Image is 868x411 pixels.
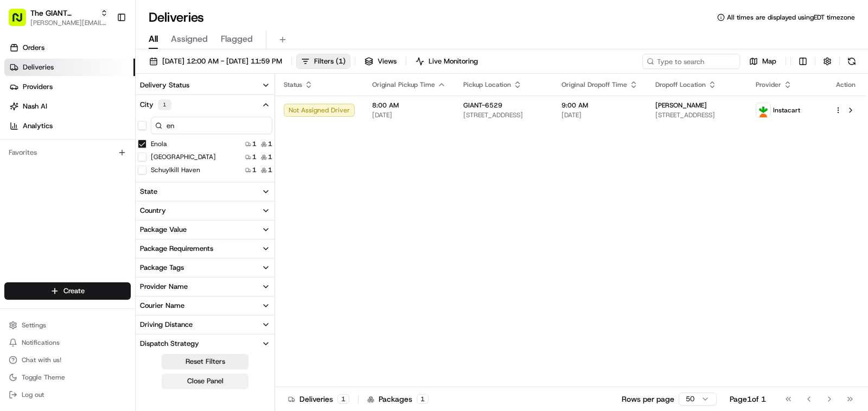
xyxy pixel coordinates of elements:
div: Delivery Status [140,80,189,90]
span: Deliveries [23,62,54,72]
button: Log out [4,387,131,402]
div: Page 1 of 1 [730,394,766,404]
span: 9:00 AM [561,101,638,110]
span: Providers [23,82,53,92]
a: 📗Knowledge Base [7,153,87,173]
span: [DATE] 12:00 AM - [DATE] 11:59 PM [162,56,282,66]
h1: Deliveries [149,9,204,26]
div: Package Value [140,225,187,235]
button: Live Monitoring [411,54,483,69]
span: Pickup Location [463,80,511,89]
button: Package Value [136,220,275,239]
button: Close Panel [162,374,248,389]
button: Chat with us! [4,352,131,368]
span: 1 [268,140,272,148]
button: Settings [4,318,131,333]
span: 1 [252,140,257,148]
span: All [149,33,158,46]
span: ( 1 ) [336,56,346,66]
img: Nash [11,11,33,33]
button: Package Tags [136,258,275,277]
span: 1 [252,166,257,174]
span: Original Pickup Time [372,80,435,89]
a: 💻API Documentation [87,153,178,173]
p: Rows per page [622,394,674,404]
span: Provider [756,80,781,89]
div: Action [834,80,857,89]
div: Country [140,206,166,216]
span: Views [378,56,397,66]
span: Assigned [171,33,208,46]
button: Filters(1) [296,54,350,69]
span: Knowledge Base [22,157,83,168]
label: [GEOGRAPHIC_DATA] [151,153,216,161]
button: State [136,182,275,201]
button: Map [744,54,781,69]
button: The GIANT Company [30,8,96,18]
span: Pylon [108,184,131,192]
p: Welcome 👋 [11,43,197,61]
label: Enola [151,140,167,148]
span: [DATE] [561,111,638,119]
button: Create [4,282,131,300]
span: Notifications [22,338,60,347]
span: [PERSON_NAME] [655,101,707,110]
div: Favorites [4,144,131,161]
div: Package Requirements [140,244,213,254]
div: Deliveries [288,394,349,404]
div: Driving Distance [140,320,193,330]
span: Settings [22,321,46,330]
span: Log out [22,390,44,399]
div: 💻 [92,159,100,167]
button: Country [136,201,275,220]
button: Refresh [844,54,859,69]
div: Start new chat [37,104,178,115]
div: 1 [417,394,429,404]
span: Status [284,80,302,89]
span: Chat with us! [22,356,61,364]
div: Courier Name [140,301,184,311]
button: Notifications [4,335,131,350]
input: Clear [28,70,179,81]
button: Courier Name [136,296,275,315]
button: City1 [136,95,275,115]
span: Instacart [773,106,800,115]
input: Type to search [642,54,740,69]
span: GIANT-6529 [463,101,502,110]
a: Nash AI [4,98,135,115]
div: 📗 [11,159,20,167]
span: 1 [268,153,272,161]
div: Dispatch Strategy [140,339,199,349]
span: 8:00 AM [372,101,446,110]
span: Original Dropoff Time [561,80,627,89]
span: Toggle Theme [22,373,65,382]
button: Start new chat [184,107,197,120]
img: 1736555255976-a54dd68f-1ca7-489b-9aae-adbdc363a1c4 [11,104,30,123]
div: 1 [337,394,349,404]
span: API Documentation [103,157,174,168]
button: Reset Filters [162,354,248,369]
div: City [140,99,171,110]
div: 1 [158,99,171,110]
div: Provider Name [140,282,188,292]
span: Filters [314,56,346,66]
span: Flagged [221,33,253,46]
span: Create [63,286,85,296]
span: Map [762,56,776,66]
button: Toggle Theme [4,370,131,385]
button: Driving Distance [136,315,275,334]
button: Views [360,54,401,69]
button: The GIANT Company[PERSON_NAME][EMAIL_ADDRESS][DOMAIN_NAME] [4,4,112,30]
a: Powered byPylon [76,184,131,192]
div: We're available if you need us! [37,115,137,123]
span: Dropoff Location [655,80,706,89]
a: Analytics [4,117,135,135]
span: [STREET_ADDRESS] [655,111,738,119]
button: [PERSON_NAME][EMAIL_ADDRESS][DOMAIN_NAME] [30,18,108,27]
a: Providers [4,78,135,96]
span: 1 [268,166,272,174]
span: Live Monitoring [429,56,478,66]
div: Packages [367,394,429,404]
